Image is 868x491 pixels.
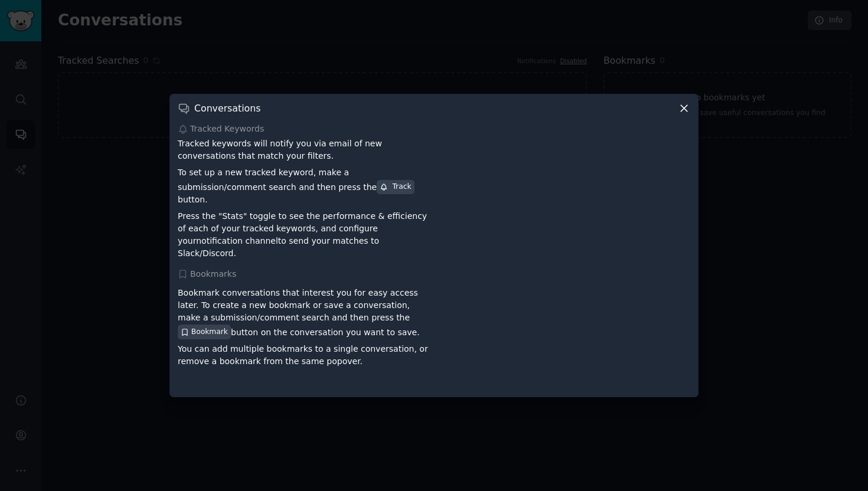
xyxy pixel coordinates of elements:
p: Tracked keywords will notify you via email of new conversations that match your filters. [178,138,430,162]
p: Press the "Stats" toggle to see the performance & efficiency of each of your tracked keywords, an... [178,210,430,260]
p: Bookmark conversations that interest you for easy access later. To create a new bookmark or save ... [178,287,430,339]
p: To set up a new tracked keyword, make a submission/comment search and then press the button. [178,166,430,206]
h3: Conversations [194,102,260,114]
iframe: YouTube video player [438,283,690,389]
div: Track [380,182,411,192]
a: notification channel [196,236,278,245]
span: Bookmark [191,327,228,338]
iframe: YouTube video player [438,138,690,244]
p: You can add multiple bookmarks to a single conversation, or remove a bookmark from the same popover. [178,343,430,368]
div: Bookmarks [178,268,690,280]
div: Tracked Keywords [178,123,690,135]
